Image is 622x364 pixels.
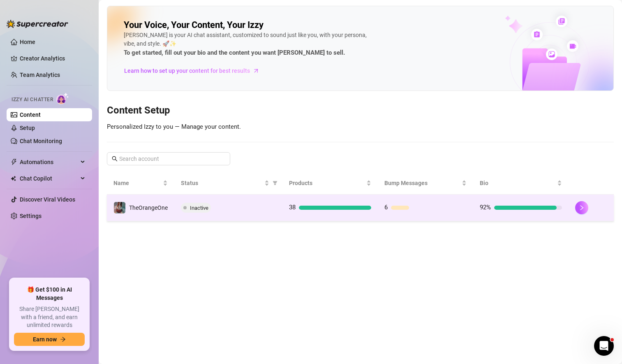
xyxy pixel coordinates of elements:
[119,154,219,163] input: Search account
[124,64,266,77] a: Learn how to set up your content for best results
[20,39,35,45] a: Home
[20,172,78,185] span: Chat Copilot
[56,93,69,104] img: AI Chatter
[20,138,62,144] a: Chat Monitoring
[575,201,588,214] button: right
[11,176,16,181] img: Chat Copilot
[12,96,53,104] span: Izzy AI Chatter
[190,205,208,211] span: Inactive
[14,333,85,346] button: Earn nowarrow-right
[282,172,378,195] th: Products
[271,177,279,189] span: filter
[20,52,86,65] a: Creator Analytics
[174,172,282,195] th: Status
[378,172,473,195] th: Bump Messages
[384,204,388,211] span: 6
[7,20,68,28] img: logo-BBDzfeDw.svg
[20,213,42,219] a: Settings
[181,179,263,188] span: Status
[33,336,57,343] span: Earn now
[60,336,66,342] span: arrow-right
[480,179,555,188] span: Bio
[20,196,75,203] a: Discover Viral Videos
[124,31,370,58] div: [PERSON_NAME] is your AI chat assistant, customized to sound just like you, with your persona, vi...
[579,205,585,211] span: right
[480,204,491,211] span: 92%
[486,7,613,90] img: ai-chatter-content-library-cLFOSyPT.png
[129,204,168,211] span: TheOrangeOne
[384,179,460,188] span: Bump Messages
[14,286,85,302] span: 🎁 Get $100 in AI Messages
[11,159,17,165] span: thunderbolt
[252,67,260,75] span: arrow-right
[124,19,264,31] h2: Your Voice, Your Content, Your Izzy
[20,155,78,169] span: Automations
[107,104,614,117] h3: Content Setup
[20,72,60,78] a: Team Analytics
[14,305,85,329] span: Share [PERSON_NAME] with a friend, and earn unlimited rewards
[473,172,569,195] th: Bio
[594,336,614,356] iframe: Intercom live chat
[289,204,296,211] span: 38
[273,181,277,185] span: filter
[114,202,125,213] img: TheOrangeOne
[113,179,161,188] span: Name
[107,123,241,130] span: Personalized Izzy to you — Manage your content.
[112,156,118,162] span: search
[20,125,35,131] a: Setup
[20,111,41,118] a: Content
[289,179,365,188] span: Products
[124,49,345,56] strong: To get started, fill out your bio and the content you want [PERSON_NAME] to sell.
[107,172,174,195] th: Name
[124,66,250,75] span: Learn how to set up your content for best results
